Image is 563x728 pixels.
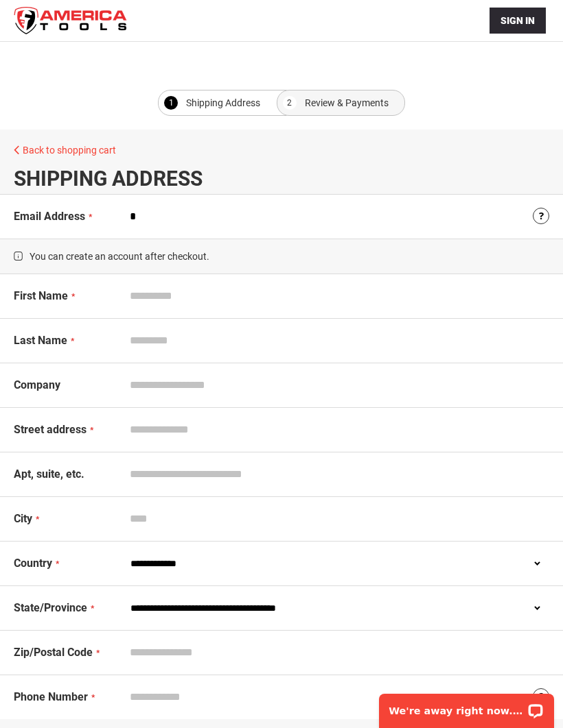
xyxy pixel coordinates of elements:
[14,512,32,525] span: City
[287,95,292,111] span: 2
[14,378,60,391] span: Company
[14,210,85,223] span: Email Address
[305,95,389,111] span: Review & Payments
[169,95,174,111] span: 1
[14,557,52,570] span: Country
[14,646,93,659] span: Zip/Postal Code
[14,334,67,347] span: Last Name
[14,468,84,481] span: Apt, suite, etc.
[370,685,563,728] iframe: LiveChat chat widget
[490,8,546,34] button: Sign In
[186,95,260,111] span: Shipping Address
[14,423,87,436] span: Street address
[14,7,127,34] a: store logo
[14,690,88,703] span: Phone Number
[14,601,87,614] span: State/Province
[14,7,127,34] img: America Tools
[501,15,535,26] span: Sign In
[14,289,68,302] span: First Name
